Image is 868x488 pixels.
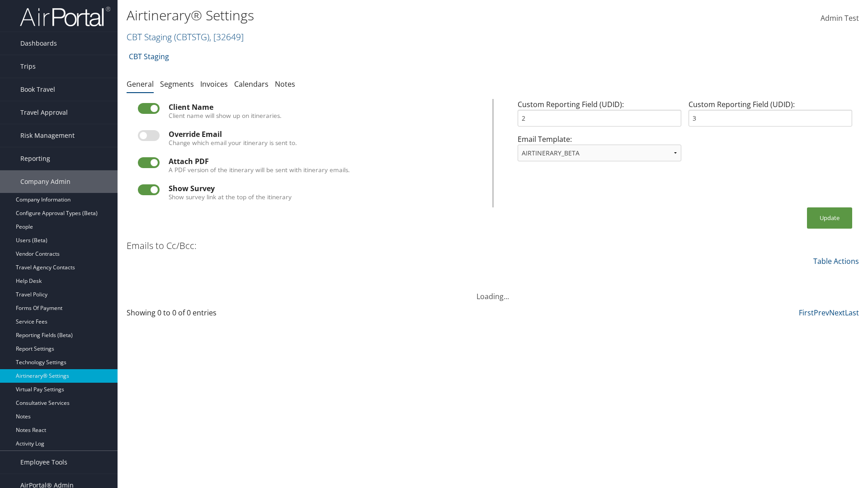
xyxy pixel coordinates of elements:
span: , [ 32649 ] [209,31,244,43]
div: Client Name [169,103,481,111]
a: Last [845,308,859,318]
div: Showing 0 to 0 of 0 entries [127,307,304,323]
img: airportal-logo.png [20,6,110,27]
div: Attach PDF [169,157,481,165]
a: Notes [275,79,295,89]
span: Risk Management [20,124,75,147]
label: A PDF version of the itinerary will be sent with itinerary emails. [169,165,350,174]
a: Next [829,308,845,318]
a: CBT Staging [129,47,169,66]
button: Update [807,207,852,229]
span: ( CBTSTG ) [174,31,209,43]
span: Book Travel [20,78,55,101]
a: First [799,308,814,318]
a: Admin Test [821,5,859,33]
div: Custom Reporting Field (UDID): [514,99,685,134]
a: Invoices [200,79,228,89]
a: Prev [814,308,829,318]
a: Table Actions [813,256,859,266]
label: Client name will show up on itineraries. [169,111,282,120]
h3: Emails to Cc/Bcc: [127,239,197,252]
div: Email Template: [514,134,685,169]
div: Override Email [169,130,481,138]
span: Employee Tools [20,451,67,474]
label: Change which email your itinerary is sent to. [169,138,297,147]
span: Reporting [20,147,50,170]
a: General [127,79,154,89]
span: Company Admin [20,170,71,193]
a: Calendars [234,79,269,89]
h1: Airtinerary® Settings [127,6,615,25]
span: Dashboards [20,32,57,55]
div: Loading... [127,280,859,302]
span: Trips [20,55,36,78]
div: Custom Reporting Field (UDID): [685,99,856,134]
span: Admin Test [821,13,859,23]
label: Show survey link at the top of the itinerary [169,192,292,202]
span: Travel Approval [20,101,68,124]
a: Segments [160,79,194,89]
a: CBT Staging [127,31,244,43]
div: Show Survey [169,184,481,192]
